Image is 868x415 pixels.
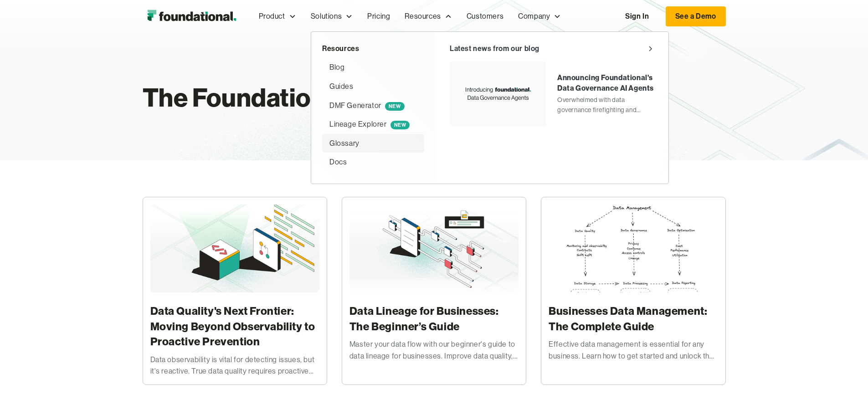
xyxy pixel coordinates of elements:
div: Resources [405,10,441,22]
a: Announcing Foundational's Data Governance AI AgentsOverwhelmed with data governance firefighting ... [450,61,654,126]
div: Resources [322,43,424,55]
div: Glossary [329,138,360,149]
div: Product [259,10,285,22]
a: Customers [459,1,511,31]
div: Effective data management is essential for any business. Learn how to get started and unlock the ... [549,338,718,362]
a: DMF GeneratorNEW [322,96,424,115]
iframe: Chat Widget [822,371,868,415]
a: Businesses Data Management: The Complete GuideEffective data management is essential for any busi... [541,197,725,385]
div: Blog [329,61,344,73]
span: NEW [385,102,405,111]
div: Master your data flow with our beginner's guide to data lineage for businesses. Improve data qual... [349,338,519,362]
a: Latest news from our blog [450,43,654,55]
h3: Businesses Data Management: The Complete Guide [549,303,718,334]
div: Data observability is vital for detecting issues, but it's reactive. True data quality requires p... [150,354,319,377]
a: Lineage ExplorerNEW [322,115,424,134]
div: DMF Generator [329,100,405,112]
a: Glossary [322,134,424,153]
div: Solutions [303,1,360,31]
div: Guides [329,81,354,92]
span: NEW [390,121,410,129]
div: Company [518,10,550,22]
h3: Data Quality's Next Frontier: Moving Beyond Observability to Proactive Prevention [150,303,319,349]
div: Announcing Foundational's Data Governance AI Agents [557,72,654,93]
a: Docs [322,153,424,172]
div: Company [511,1,568,31]
div: Product [252,1,303,31]
h3: Data Lineage for Businesses: The Beginner’s Guide [349,303,519,334]
div: Overwhelmed with data governance firefighting and never-ending struggles with a long list of requ... [557,95,654,115]
a: Pricing [360,1,397,31]
div: Latest news from our blog [450,43,539,55]
a: See a Demo [666,6,726,26]
a: Blog [322,58,424,77]
div: Lineage Explorer [329,118,410,130]
div: Resources [397,1,459,31]
div: Docs [329,156,347,168]
a: Guides [322,77,424,96]
div: Solutions [311,10,342,22]
a: Data Lineage for Businesses: The Beginner’s GuideMaster your data flow with our beginner's guide ... [342,197,526,385]
nav: Resources [311,31,669,184]
a: Data Quality's Next Frontier: Moving Beyond Observability to Proactive PreventionData observabili... [143,197,327,385]
a: home [143,7,241,26]
a: Sign In [616,7,658,26]
img: Foundational Logo [143,7,241,26]
h1: The Foundational [143,78,524,117]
